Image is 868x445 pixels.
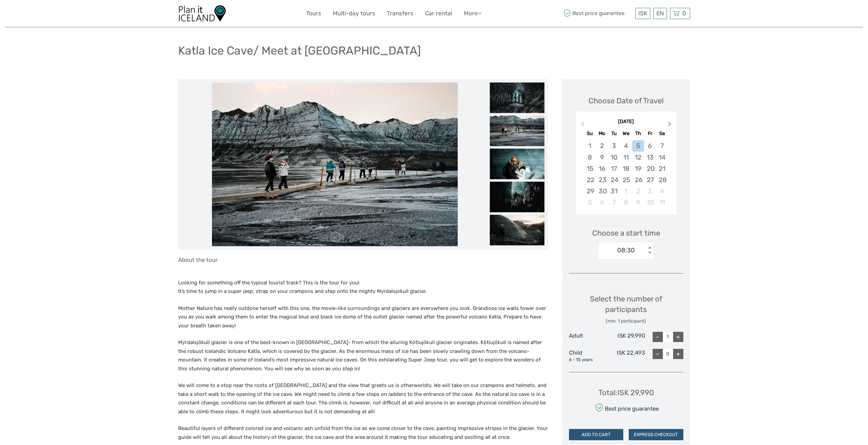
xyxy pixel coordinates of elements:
[569,349,607,363] div: Child
[490,182,544,212] img: d56de721d3044433bb4e1f24304e18c6_slider_thumbnail.jpeg
[644,152,656,163] div: Choose Friday, March 13th, 2026
[596,140,608,151] div: Choose Monday, March 2nd, 2026
[596,152,608,163] div: Choose Monday, March 9th, 2026
[490,149,544,179] img: 1701eb739a954a41aa28fb0ec28ba944_slider_thumbnail.jpeg
[620,174,632,186] div: Choose Wednesday, March 25th, 2026
[596,186,608,197] div: Choose Monday, March 30th, 2026
[490,83,544,113] img: 4835e307fe8f4e10ae62882a7bbe5647_slider_thumbnail.jpeg
[178,5,226,22] img: 2340-efd23898-f844-408c-854b-0bdba5c4d8a1_logo_small.jpg
[576,118,677,125] div: [DATE]
[656,163,668,174] div: Choose Saturday, March 21st, 2026
[569,318,683,325] div: (min. 1 participant)
[620,186,632,197] div: Choose Wednesday, April 1st, 2026
[638,10,647,17] span: ISK
[592,228,660,238] span: Choose a start time
[593,402,658,414] div: Best price guarantee
[608,140,620,151] div: Choose Tuesday, March 3rd, 2026
[178,256,548,263] h4: About the tour
[596,174,608,186] div: Choose Monday, March 23rd, 2026
[569,429,624,441] button: ADD TO CART
[656,174,668,186] div: Choose Saturday, March 28th, 2026
[178,338,548,373] p: Mýrdalsjökull glacier is one of the best-known in [GEOGRAPHIC_DATA]- from which the alluring Kötl...
[608,174,620,186] div: Choose Tuesday, March 24th, 2026
[617,246,635,255] div: 08:30
[647,247,653,254] div: < >
[584,186,596,197] div: Choose Sunday, March 29th, 2026
[607,332,645,342] div: ISK 29,990
[653,332,663,342] div: -
[178,424,548,442] p: Beautiful layers of different colored ice and volcanic ash unfold from the ice as we come closer ...
[577,120,587,131] button: Previous Month
[653,8,667,19] div: EN
[490,215,544,246] img: b085d51eb1e4476ebf54fe5cd3eb376d_slider_thumbnail.jpeg
[656,197,668,208] div: Choose Saturday, April 11th, 2026
[665,120,676,131] button: Next Month
[620,129,632,138] div: We
[632,163,644,174] div: Choose Thursday, March 19th, 2026
[178,279,548,296] p: Looking for something off the typical tourist track? This is the tour for you! It’s time to jump ...
[490,116,544,146] img: a0569783e24f4bb3a0fd0b26df7918ba_slider_thumbnail.jpeg
[656,129,668,138] div: Sa
[644,174,656,186] div: Choose Friday, March 27th, 2026
[584,129,596,138] div: Su
[212,83,458,246] img: a0569783e24f4bb3a0fd0b26df7918ba_main_slider.jpeg
[596,129,608,138] div: Mo
[569,332,607,342] div: Adult
[629,429,683,441] button: EXPRESS CHECKOUT
[681,10,687,17] span: 0
[620,140,632,151] div: Choose Wednesday, March 4th, 2026
[178,44,421,58] h1: Katla Ice Cave/ Meet at [GEOGRAPHIC_DATA]
[632,174,644,186] div: Choose Thursday, March 26th, 2026
[608,163,620,174] div: Choose Tuesday, March 17th, 2026
[620,197,632,208] div: Choose Wednesday, April 8th, 2026
[644,129,656,138] div: Fr
[598,387,654,398] div: Total : ISK 29,990
[644,186,656,197] div: Choose Friday, April 3rd, 2026
[673,332,683,342] div: +
[584,152,596,163] div: Choose Sunday, March 8th, 2026
[584,140,596,151] div: Choose Sunday, March 1st, 2026
[596,197,608,208] div: Choose Monday, April 6th, 2026
[656,140,668,151] div: Choose Saturday, March 7th, 2026
[178,304,548,330] p: Mother Nature has really outdone herself with this one, the movie-like surroundings and glaciers ...
[562,8,634,19] span: Best price guarantee
[632,129,644,138] div: Th
[79,11,87,19] button: Open LiveChat chat widget
[464,9,482,18] a: More
[620,163,632,174] div: Choose Wednesday, March 18th, 2026
[333,9,375,18] a: Multi-day tours
[656,152,668,163] div: Choose Saturday, March 14th, 2026
[644,197,656,208] div: Choose Friday, April 10th, 2026
[306,9,321,18] a: Tours
[608,186,620,197] div: Choose Tuesday, March 31st, 2026
[620,152,632,163] div: Choose Wednesday, March 11th, 2026
[425,9,452,18] a: Car rental
[608,129,620,138] div: Tu
[588,95,664,106] div: Choose Date of Travel
[673,349,683,359] div: +
[387,9,413,18] a: Transfers
[178,381,548,416] p: We will come to a stop near the roots of [GEOGRAPHIC_DATA] and the view that greets us is otherwo...
[653,349,663,359] div: -
[596,163,608,174] div: Choose Monday, March 16th, 2026
[644,140,656,151] div: Choose Friday, March 6th, 2026
[656,186,668,197] div: Choose Saturday, April 4th, 2026
[584,163,596,174] div: Choose Sunday, March 15th, 2026
[608,152,620,163] div: Choose Tuesday, March 10th, 2026
[632,186,644,197] div: Choose Thursday, April 2nd, 2026
[632,197,644,208] div: Choose Thursday, April 9th, 2026
[569,294,683,325] div: Select the number of participants
[584,174,596,186] div: Choose Sunday, March 22nd, 2026
[569,357,607,363] div: 6 - 15 years
[584,197,596,208] div: Choose Sunday, April 5th, 2026
[632,140,644,151] div: Choose Thursday, March 5th, 2026
[632,152,644,163] div: Choose Thursday, March 12th, 2026
[644,163,656,174] div: Choose Friday, March 20th, 2026
[607,349,645,363] div: ISK 22,493
[10,12,77,17] p: We're away right now. Please check back later!
[608,197,620,208] div: Choose Tuesday, April 7th, 2026
[578,140,674,208] div: month 2026-03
